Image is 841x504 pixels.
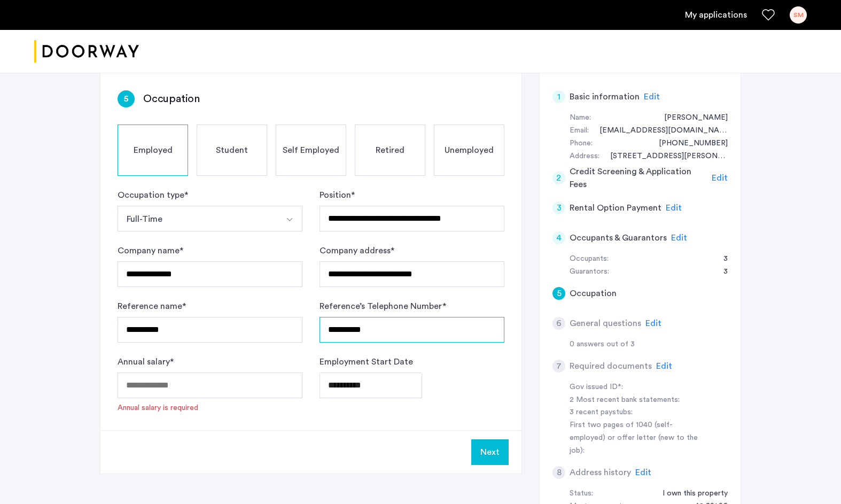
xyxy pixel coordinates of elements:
div: Email: [570,125,589,137]
div: Name: [570,112,591,125]
div: Address: [570,150,599,163]
div: 2 [552,172,565,184]
h5: Credit Screening & Application Fees [570,165,708,191]
div: 1 [552,90,565,103]
h5: General questions [570,317,641,330]
h5: Basic information [570,90,640,103]
label: Reference’s Telephone Number * [320,300,446,313]
a: My application [685,9,747,21]
div: 6 [552,317,565,330]
span: Retired [376,144,404,157]
h5: Occupation [570,287,617,300]
span: Edit [656,362,672,370]
div: Annual salary is required [118,402,198,413]
label: Employment Start Date [320,355,413,368]
div: 4 [552,231,565,244]
h5: Rental Option Payment [570,201,661,214]
div: 2 Most recent bank statements: [570,394,704,407]
div: +15085056664 [648,137,728,150]
div: Gov issued ID*: [570,381,704,394]
div: santimulukutla@gmail.com [589,125,728,137]
label: Company name * [118,244,183,257]
button: Next [471,439,509,465]
div: 3 recent paystubs: [570,406,704,419]
label: Occupation type * [118,189,188,201]
div: 13146 Chamberlain Ave [599,150,728,163]
span: Edit [635,468,651,477]
span: Edit [666,204,682,212]
span: Employed [134,144,173,157]
label: Company address * [320,244,394,257]
img: logo [34,32,139,72]
h5: Required documents [570,360,652,373]
div: 3 [713,266,728,278]
span: Self Employed [283,144,339,157]
label: Annual salary * [118,355,174,368]
span: Unemployed [445,144,494,157]
div: First two pages of 1040 (self-employed) or offer letter (new to the job): [570,419,704,458]
div: Guarantors: [570,266,609,278]
a: Cazamio logo [34,32,139,72]
div: SM [790,6,807,24]
input: Employment Start Date [320,373,422,398]
label: Position * [320,189,355,201]
div: I own this property [652,487,728,500]
label: Reference name * [118,300,186,313]
div: 3 [713,253,728,266]
button: Select option [118,206,277,231]
h5: Occupants & Guarantors [570,231,667,244]
span: Edit [671,234,687,242]
div: 0 answers out of 3 [570,338,728,351]
h5: Address history [570,466,631,479]
button: Select option [277,206,302,231]
div: Occupants: [570,253,609,266]
span: Edit [712,174,728,182]
span: Edit [645,319,661,328]
div: 8 [552,466,565,479]
h3: Occupation [143,91,200,106]
div: 5 [118,90,135,107]
div: Status: [570,487,593,500]
div: 3 [552,201,565,214]
span: Student [216,144,248,157]
img: arrow [285,215,294,224]
span: Edit [644,92,660,101]
div: Santi Mulukutla [653,112,728,125]
div: 7 [552,360,565,373]
div: Phone: [570,137,593,150]
div: 5 [552,287,565,300]
a: Favorites [762,9,775,21]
